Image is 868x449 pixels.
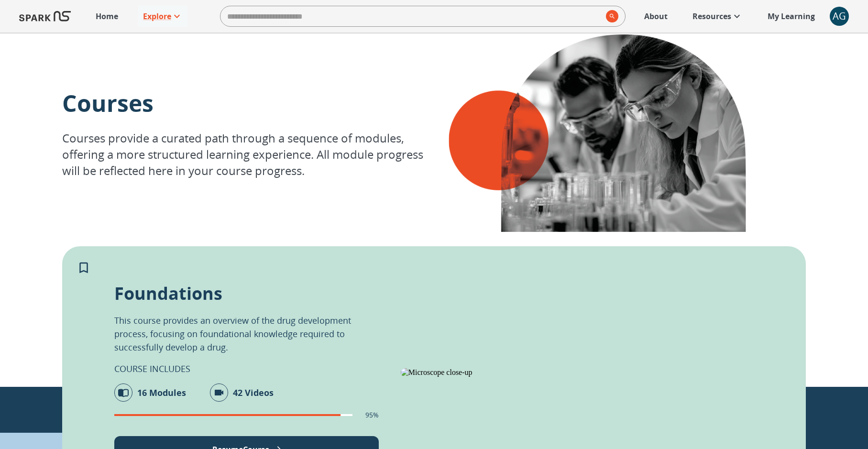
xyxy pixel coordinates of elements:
a: About [639,6,672,27]
p: Courses provide a curated path through a sequence of modules, offering a more structured learning... [62,130,434,179]
p: COURSE INCLUDES [114,362,190,375]
p: Foundations [114,282,222,305]
p: Courses [62,88,434,119]
p: 16 Modules [137,386,186,399]
p: This course provides an overview of the drug development process, focusing on foundational knowle... [114,314,379,354]
p: 95% [365,410,379,420]
p: My Learning [768,11,815,22]
img: Microscope close-up [401,368,731,377]
img: Logo of SPARK at Stanford [19,5,71,28]
button: account of current user [830,7,849,26]
p: Resources [692,11,731,22]
div: AG [830,7,849,26]
p: About [644,11,668,22]
p: Explore [143,11,171,22]
p: Home [96,11,118,22]
a: My Learning [763,6,820,27]
button: search [602,6,618,26]
svg: Add to My Learning [77,261,91,275]
a: Home [91,6,123,27]
a: Resources [688,6,747,27]
span: completion progress of user [114,414,352,416]
a: Explore [138,6,187,27]
p: 42 Videos [233,386,274,399]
